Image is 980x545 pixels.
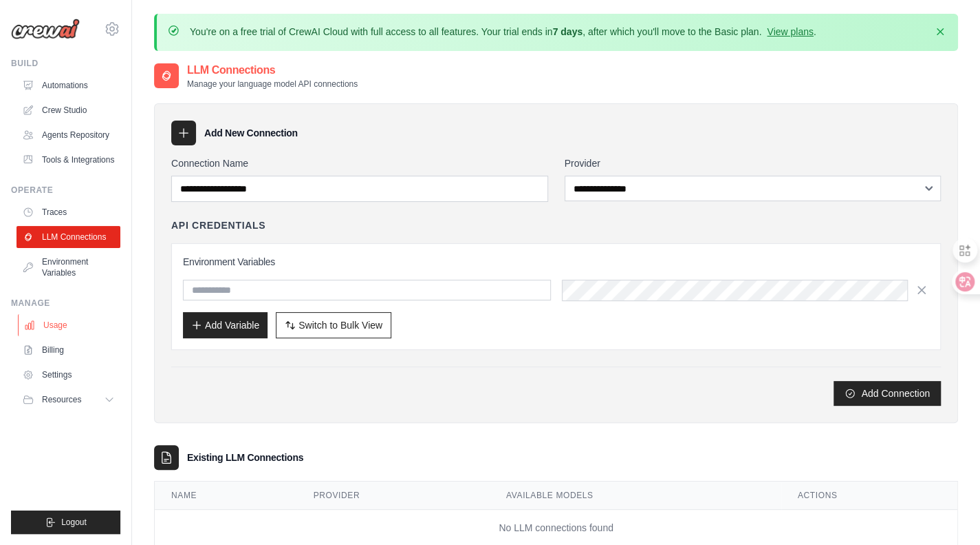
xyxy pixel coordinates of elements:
a: Environment Variables [17,251,120,284]
a: Usage [18,314,122,336]
div: Operate [11,185,120,196]
th: Provider [297,482,490,510]
p: You're on a free trial of CrewAI Cloud with full access to all features. Your trial ends in , aft... [190,25,816,39]
a: Agents Repository [17,124,120,146]
strong: 7 days [552,26,582,37]
h3: Environment Variables [183,255,929,269]
th: Available Models [490,482,781,510]
button: Logout [11,511,120,534]
span: Resources [42,394,81,405]
a: Automations [17,74,120,96]
a: View plans [767,26,813,37]
button: Resources [17,389,120,411]
label: Provider [565,156,941,170]
a: Billing [17,339,120,361]
button: Switch to Bulk View [276,312,391,338]
p: Manage your language model API connections [187,79,358,90]
label: Connection Name [171,156,548,170]
th: Actions [781,482,957,510]
h2: LLM Connections [187,62,358,79]
h3: Existing LLM Connections [187,451,303,464]
span: Logout [61,517,87,528]
span: Switch to Bulk View [298,318,382,332]
a: Settings [17,364,120,386]
button: Add Variable [183,312,268,338]
div: Build [11,58,120,69]
h3: Add New Connection [204,126,298,140]
h4: API Credentials [171,218,265,232]
a: Traces [17,201,120,223]
div: Manage [11,298,120,309]
th: Name [155,482,297,510]
a: LLM Connections [17,226,120,248]
img: Logo [11,19,80,39]
a: Crew Studio [17,99,120,121]
button: Add Connection [834,381,941,406]
a: Tools & Integrations [17,149,120,171]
